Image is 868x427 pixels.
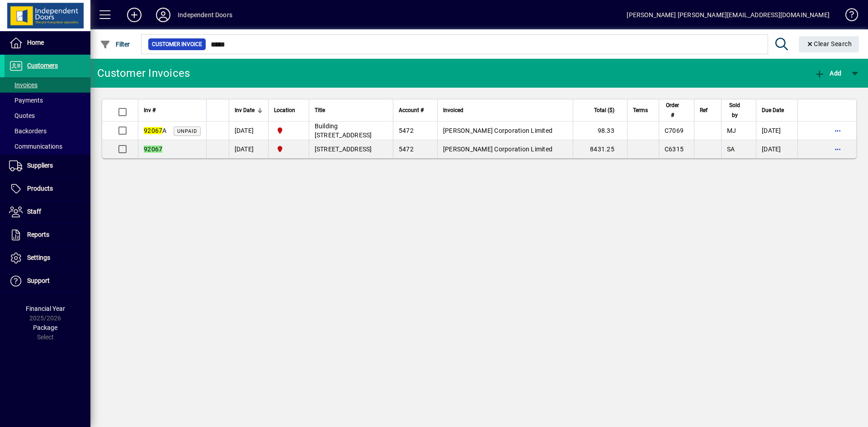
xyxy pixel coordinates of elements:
[665,100,680,120] span: Order #
[33,324,57,331] span: Package
[144,145,162,153] em: 92067
[9,81,38,89] span: Invoices
[5,139,90,154] a: Communications
[5,247,90,269] a: Settings
[27,254,50,261] span: Settings
[274,126,303,136] span: Christchurch
[665,100,689,120] div: Order #
[120,7,149,23] button: Add
[229,122,268,140] td: [DATE]
[799,36,859,52] button: Clear
[9,127,47,135] span: Backorders
[9,112,35,119] span: Quotes
[399,105,424,115] span: Account #
[27,39,44,46] span: Home
[27,185,53,192] span: Products
[762,105,784,115] span: Due Date
[756,122,797,140] td: [DATE]
[5,108,90,123] a: Quotes
[762,105,792,115] div: Due Date
[727,100,750,120] div: Sold by
[665,145,684,153] span: C6315
[177,128,197,134] span: Unpaid
[9,97,43,104] span: Payments
[700,105,708,115] span: Ref
[235,105,255,115] span: Inv Date
[5,155,90,177] a: Suppliers
[5,93,90,108] a: Payments
[727,127,736,134] span: MJ
[27,277,50,284] span: Support
[315,105,325,115] span: Title
[5,178,90,200] a: Products
[814,70,841,77] span: Add
[5,201,90,223] a: Staff
[727,145,735,153] span: SA
[727,100,742,120] span: Sold by
[806,40,852,47] span: Clear Search
[97,66,190,80] div: Customer Invoices
[443,145,552,153] span: [PERSON_NAME] Corporation Limited
[27,208,41,215] span: Staff
[144,127,167,134] span: A
[98,36,132,52] button: Filter
[830,142,845,156] button: More options
[144,105,156,115] span: Inv #
[27,231,49,238] span: Reports
[144,127,162,134] em: 92067
[756,140,797,158] td: [DATE]
[5,77,90,93] a: Invoices
[5,123,90,139] a: Backorders
[443,105,567,115] div: Invoiced
[100,41,130,48] span: Filter
[839,2,857,31] a: Knowledge Base
[830,123,845,138] button: More options
[27,62,58,69] span: Customers
[633,105,648,115] span: Terms
[665,127,684,134] span: C7069
[5,224,90,246] a: Reports
[399,145,414,153] span: 5472
[274,105,303,115] div: Location
[579,105,623,115] div: Total ($)
[443,127,552,134] span: [PERSON_NAME] Corporation Limited
[399,127,414,134] span: 5472
[573,140,627,158] td: 8431.25
[315,145,372,153] span: [STREET_ADDRESS]
[27,162,53,169] span: Suppliers
[26,305,65,312] span: Financial Year
[443,105,463,115] span: Invoiced
[399,105,432,115] div: Account #
[315,122,372,139] span: Building [STREET_ADDRESS]
[627,8,830,22] div: [PERSON_NAME] [PERSON_NAME][EMAIL_ADDRESS][DOMAIN_NAME]
[700,105,716,115] div: Ref
[274,144,303,154] span: Christchurch
[5,270,90,292] a: Support
[152,40,202,49] span: Customer Invoice
[594,105,614,115] span: Total ($)
[315,105,387,115] div: Title
[235,105,263,115] div: Inv Date
[573,122,627,140] td: 98.33
[812,65,844,81] button: Add
[229,140,268,158] td: [DATE]
[149,7,178,23] button: Profile
[178,8,232,22] div: Independent Doors
[5,32,90,54] a: Home
[9,143,62,150] span: Communications
[274,105,295,115] span: Location
[144,105,201,115] div: Inv #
